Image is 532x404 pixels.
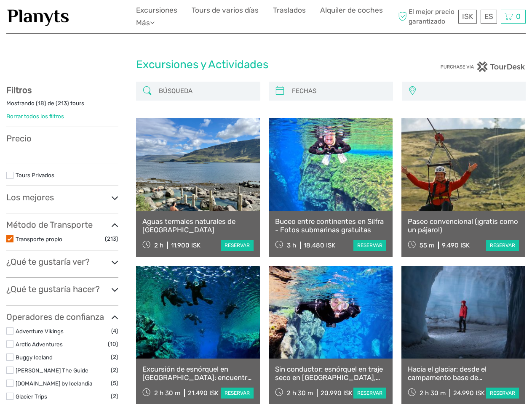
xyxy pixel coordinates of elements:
span: (213) [105,234,118,244]
div: 24.990 ISK [453,389,485,397]
a: Glacier Trips [16,393,47,400]
span: 55 m [420,242,434,249]
h3: Operadores de confianza [6,312,118,322]
a: Adventure Vikings [16,328,64,335]
a: Alquiler de coches [320,4,383,16]
a: reservar [353,240,386,251]
a: Tours Privados [16,172,54,178]
h3: ¿Qué te gustaría ver? [6,257,118,267]
div: 11.900 ISK [171,242,201,249]
a: Borrar todos los filtros [6,113,64,120]
a: [DOMAIN_NAME] by Icelandia [16,380,92,387]
a: reservar [486,388,519,399]
a: Excursión de esnórquel en [GEOGRAPHIC_DATA]: encuentro en el lugar [142,365,254,382]
a: reservar [486,240,519,251]
span: 2 h 30 m [154,389,180,397]
a: Buggy Iceland [16,354,53,361]
a: Más [136,17,155,29]
a: [PERSON_NAME] The Guide [16,367,88,374]
a: Hacia el glaciar: desde el campamento base de [GEOGRAPHIC_DATA] [408,365,519,382]
span: (10) [108,339,118,349]
a: Transporte propio [16,236,62,242]
div: 9.490 ISK [442,242,470,249]
a: Excursiones [136,4,177,16]
strong: Filtros [6,85,32,95]
span: 3 h [287,242,296,249]
span: (4) [111,326,118,336]
a: reservar [353,388,386,399]
h1: Excursiones y Actividades [136,58,396,72]
span: (2) [111,352,118,362]
div: 21.490 ISK [188,389,219,397]
span: 2 h [154,242,163,249]
h3: Método de Transporte [6,220,118,230]
a: Arctic Adventures [16,341,63,348]
span: (2) [111,391,118,401]
label: 18 [38,99,44,107]
span: 2 h 30 m [287,389,313,397]
a: Traslados [273,4,306,16]
a: reservar [221,240,254,251]
span: ISK [462,12,473,21]
input: FECHAS [289,84,389,98]
span: 0 [515,12,522,21]
span: (5) [111,378,118,388]
a: reservar [221,388,254,399]
img: PurchaseViaTourDesk.png [440,61,526,72]
div: ES [481,10,497,24]
span: (2) [111,365,118,375]
span: El mejor precio garantizado [396,7,456,26]
span: 2 h 30 m [420,389,446,397]
h3: Precio [6,133,118,144]
a: Tours de varios días [192,4,259,16]
div: 20.990 ISK [321,389,353,397]
div: Mostrando ( ) de ( ) tours [6,99,118,112]
label: 213 [58,99,67,107]
img: 1453-555b4ac7-172b-4ae9-927d-298d0724a4f4_logo_small.jpg [6,6,70,27]
a: Aguas termales naturales de [GEOGRAPHIC_DATA] [142,217,254,234]
div: 18.480 ISK [304,242,335,249]
a: Sin conductor: esnórquel en traje seco en [GEOGRAPHIC_DATA], con fotos submarinas [275,365,386,382]
h3: ¿Qué te gustaría hacer? [6,284,118,294]
input: BÚSQUEDA [155,84,256,98]
a: Buceo entre continentes en Silfra - Fotos submarinas gratuitas [275,217,386,234]
a: Paseo convencional (¡gratis como un pájaro!) [408,217,519,234]
h3: Los mejores [6,192,118,202]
